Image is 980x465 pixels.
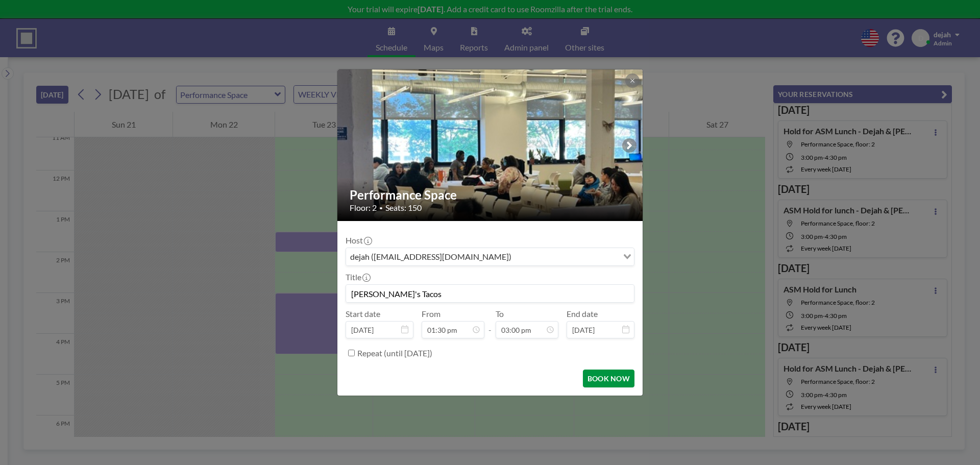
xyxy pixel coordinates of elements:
span: Floor: 2 [350,203,377,213]
h2: Performance Space [350,187,631,203]
span: Seats: 150 [385,203,422,213]
input: dejah's reservation [346,285,634,302]
span: dejah ([EMAIL_ADDRESS][DOMAIN_NAME]) [348,250,513,263]
label: Start date [346,309,380,319]
label: From [422,309,440,319]
label: Title [346,272,370,282]
label: To [496,309,504,319]
label: Host [346,235,371,246]
span: • [379,204,383,212]
label: End date [567,309,598,319]
span: - [488,312,492,335]
input: Search for option [514,250,617,263]
button: BOOK NOW [583,370,634,387]
label: Repeat (until [DATE]) [357,348,432,358]
div: Search for option [346,248,634,265]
